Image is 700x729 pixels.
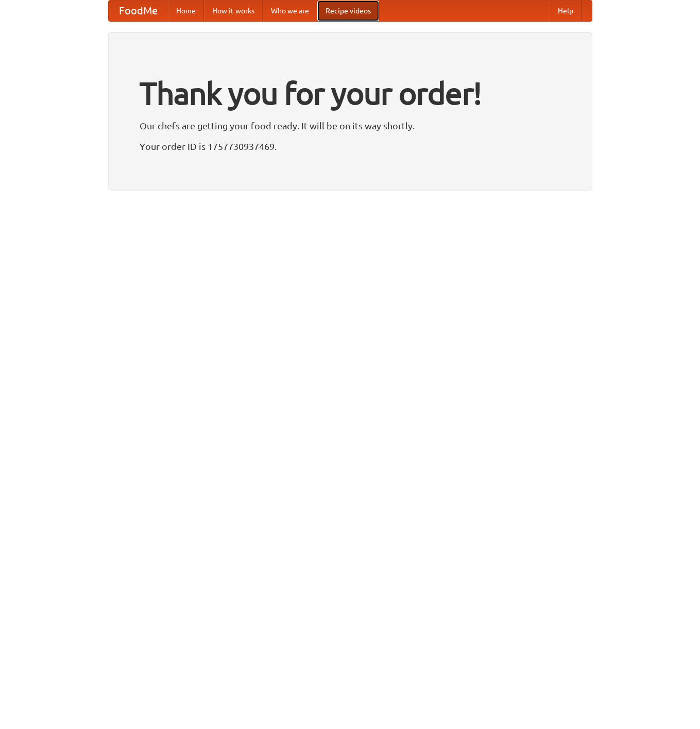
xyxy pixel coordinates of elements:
[109,1,168,21] a: FoodMe
[140,118,561,133] p: Our chefs are getting your food ready. It will be on its way shortly.
[168,1,204,21] a: Home
[550,1,582,21] a: Help
[140,139,561,154] p: Your order ID is 1757730937469.
[317,1,379,21] a: Recipe videos
[140,69,561,118] h1: Thank you for your order!
[263,1,317,21] a: Who we are
[204,1,263,21] a: How it works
